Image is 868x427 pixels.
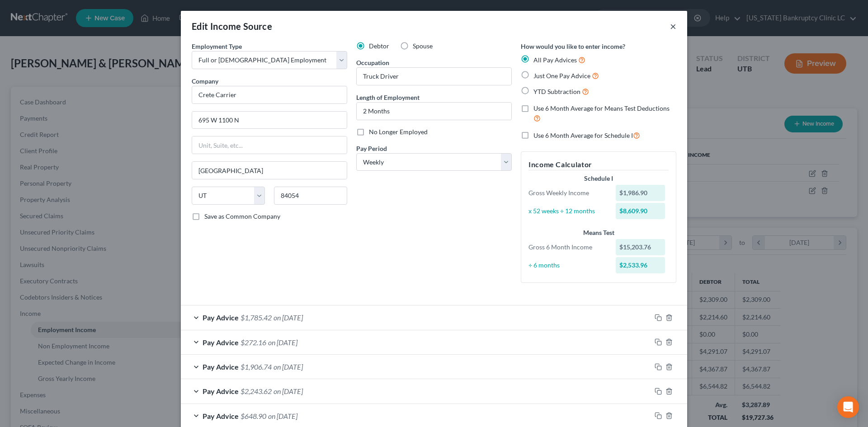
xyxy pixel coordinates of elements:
div: $1,986.90 [616,185,665,201]
span: on [DATE] [274,362,303,371]
div: $8,609.90 [616,203,665,219]
span: Pay Advice [203,387,239,395]
span: Use 6 Month Average for Means Test Deductions [533,104,670,112]
span: $1,785.42 [241,313,272,322]
span: $272.16 [241,338,266,347]
span: Pay Advice [203,412,239,420]
div: $2,533.96 [616,257,665,273]
h5: Income Calculator [528,159,669,170]
span: All Pay Advices [533,56,577,64]
div: x 52 weeks ÷ 12 months [524,206,611,216]
span: $648.90 [241,412,266,420]
label: Occupation [356,58,389,67]
input: ex: 2 years [357,103,511,120]
div: ÷ 6 months [524,261,611,270]
div: Means Test [528,228,669,237]
input: -- [357,68,511,85]
span: Save as Common Company [204,212,280,220]
input: Enter zip... [274,187,347,205]
span: on [DATE] [274,387,303,395]
span: Employment Type [192,42,242,50]
div: Edit Income Source [192,20,272,33]
div: Schedule I [528,174,669,183]
span: Pay Advice [203,362,239,371]
input: Enter address... [192,112,347,129]
span: Pay Period [356,145,387,152]
label: Length of Employment [356,93,420,102]
div: Gross Weekly Income [524,188,611,197]
input: Enter city... [192,162,347,179]
span: $2,243.62 [241,387,272,395]
span: Spouse [413,42,433,50]
span: $1,906.74 [241,362,272,371]
div: $15,203.76 [616,239,665,255]
span: YTD Subtraction [533,88,580,95]
div: Open Intercom Messenger [837,396,859,418]
span: Just One Pay Advice [533,72,590,80]
span: Company [192,77,218,85]
span: Pay Advice [203,313,239,322]
span: Use 6 Month Average for Schedule I [533,131,633,139]
span: on [DATE] [274,313,303,322]
input: Unit, Suite, etc... [192,136,347,154]
span: on [DATE] [268,412,297,420]
button: × [670,21,676,32]
div: Gross 6 Month Income [524,243,611,252]
span: No Longer Employed [369,128,428,136]
label: How would you like to enter income? [521,42,625,51]
span: on [DATE] [268,338,297,347]
span: Pay Advice [203,338,239,347]
span: Debtor [369,42,389,50]
input: Search company by name... [192,86,347,104]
